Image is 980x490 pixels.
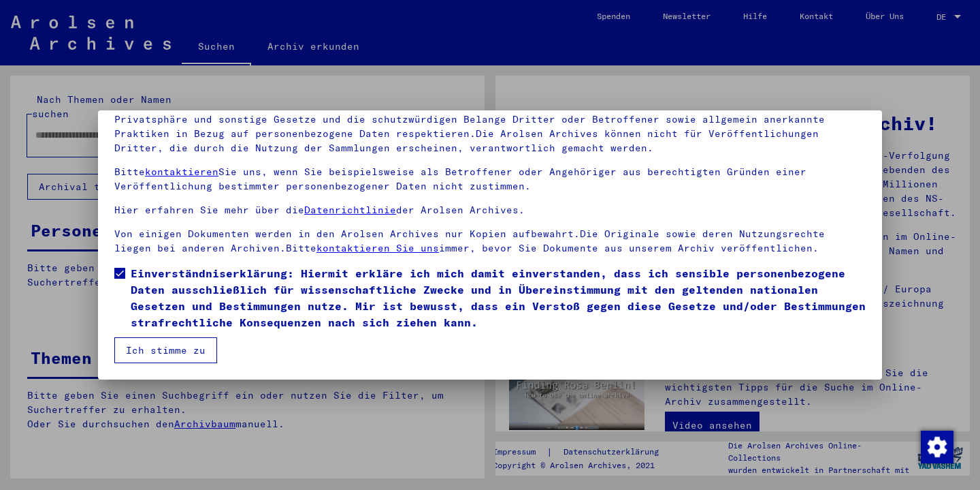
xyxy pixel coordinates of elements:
[145,166,218,178] a: kontaktieren
[316,242,439,254] a: kontaktieren Sie uns
[131,265,866,331] span: Einverständniserklärung: Hiermit erkläre ich mich damit einverstanden, dass ich sensible personen...
[114,84,866,155] p: Bitte beachten Sie, dass dieses Portal über NS - Verfolgte sensible Daten zu identifizierten oder...
[114,337,217,363] button: Ich stimme zu
[114,227,866,256] p: Von einigen Dokumenten werden in den Arolsen Archives nur Kopien aufbewahrt.Die Originale sowie d...
[114,203,866,217] p: Hier erfahren Sie mehr über die der Arolsen Archives.
[921,431,953,463] img: Zustimmung ändern
[304,204,396,216] a: Datenrichtlinie
[920,430,953,463] div: Zustimmung ändern
[114,165,866,194] p: Bitte Sie uns, wenn Sie beispielsweise als Betroffener oder Angehöriger aus berechtigten Gründen ...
